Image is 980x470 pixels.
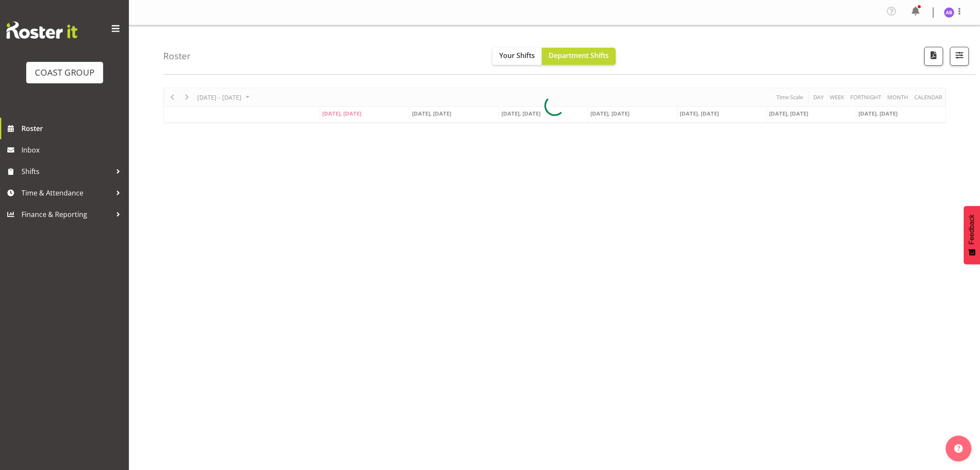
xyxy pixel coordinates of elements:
[21,143,125,156] span: Inbox
[968,214,976,244] span: Feedback
[499,51,535,60] span: Your Shifts
[163,51,191,61] h4: Roster
[944,7,954,18] img: amy-buchanan3142.jpg
[950,47,969,66] button: Filter Shifts
[964,206,980,264] button: Feedback - Show survey
[954,444,963,453] img: help-xxl-2.png
[549,51,609,60] span: Department Shifts
[542,48,616,65] button: Department Shifts
[21,186,112,199] span: Time & Attendance
[924,47,943,66] button: Download a PDF of the roster according to the set date range.
[21,165,112,178] span: Shifts
[21,122,125,135] span: Roster
[492,48,542,65] button: Your Shifts
[35,66,95,79] div: COAST GROUP
[21,208,112,221] span: Finance & Reporting
[6,21,77,39] img: Rosterit website logo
